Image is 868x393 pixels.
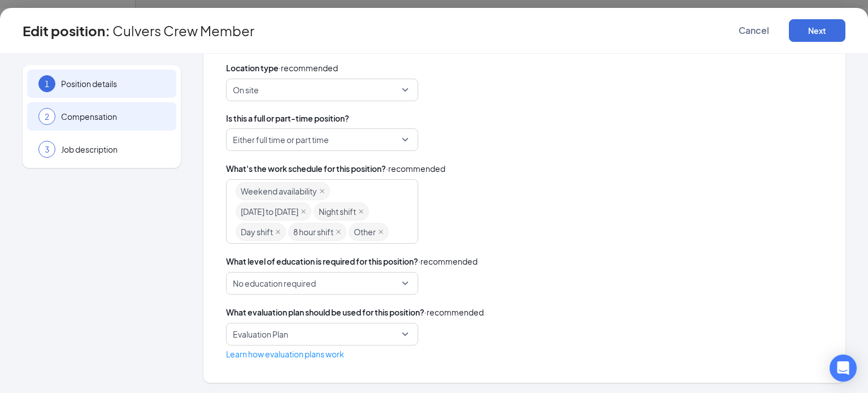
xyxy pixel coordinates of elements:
[226,162,386,175] span: What's the work schedule for this position?
[301,209,306,214] span: close
[293,223,333,240] span: 8 hour shift
[241,203,298,220] span: [DATE] to [DATE]
[45,78,49,89] span: 1
[336,229,341,235] span: close
[830,355,857,382] div: Open Intercom Messenger
[739,25,769,36] span: Cancel
[226,62,279,74] span: Location type
[226,349,344,359] a: Learn how evaluation plans work
[378,229,384,235] span: close
[23,21,110,40] h3: Edit position :
[226,255,418,267] span: What level of education is required for this position?
[233,129,329,150] span: Either full time or part time
[233,273,316,294] span: No education required
[358,209,364,214] span: close
[418,255,478,267] span: · recommended
[112,25,254,36] span: Culvers Crew Member
[226,306,424,318] span: What evaluation plan should be used for this position?
[424,306,484,318] span: · recommended
[319,203,356,220] span: Night shift
[275,229,281,235] span: close
[45,111,49,122] span: 2
[226,113,823,124] span: Is this a full or part-time position?
[726,19,782,42] button: Cancel
[241,183,317,200] span: Weekend availability
[61,78,165,89] span: Position details
[233,323,288,345] span: Evaluation Plan
[354,223,376,240] span: Other
[279,62,338,74] span: · recommended
[319,188,325,194] span: close
[45,144,49,155] span: 3
[61,144,165,155] span: Job description
[61,111,165,122] span: Compensation
[241,223,273,240] span: Day shift
[386,162,445,175] span: · recommended
[233,79,259,101] span: On site
[789,19,845,42] button: Next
